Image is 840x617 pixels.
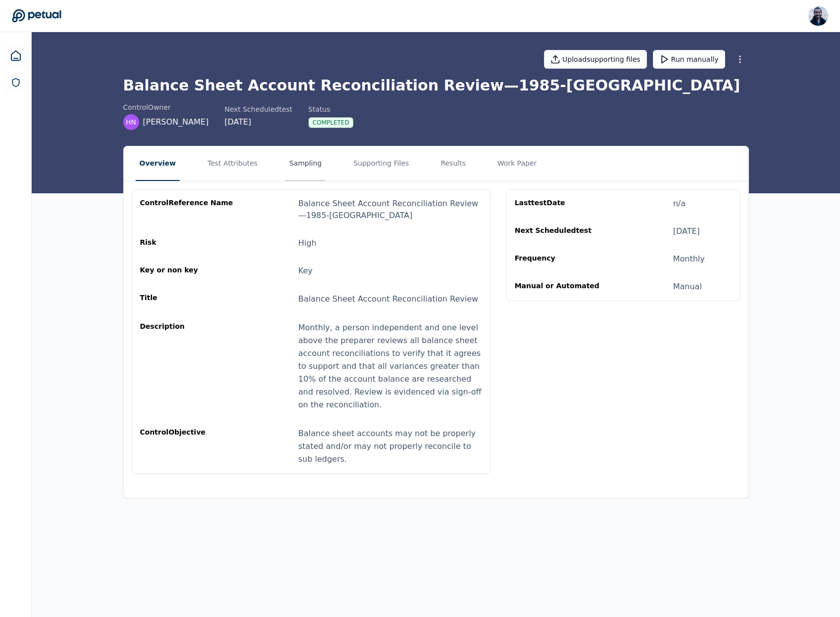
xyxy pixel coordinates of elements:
[298,294,479,304] span: Balance Sheet Account Reconciliation Review
[4,44,28,68] a: Dashboard
[544,50,647,69] button: Uploadsupporting files
[203,146,261,181] button: Test Attributes
[140,427,235,466] div: control Objective
[298,427,482,466] div: Balance sheet accounts may not be properly stated and/or may not properly reconcile to sub ledgers.
[515,253,610,265] div: Frequency
[298,198,482,221] div: Balance Sheet Account Reconciliation Review — 1985-[GEOGRAPHIC_DATA]
[285,146,326,181] button: Sampling
[437,146,470,181] button: Results
[124,146,748,181] nav: Tabs
[140,198,235,221] div: control Reference Name
[308,104,354,114] div: Status
[673,198,686,210] div: n/a
[349,146,413,181] button: Supporting Files
[808,6,828,26] img: Roberto Fernandez
[5,72,27,93] a: SOC
[308,117,354,128] div: Completed
[515,198,610,210] div: Last test Date
[140,321,235,411] div: Description
[515,281,610,293] div: Manual or Automated
[653,50,725,69] button: Run manually
[673,225,700,237] div: [DATE]
[673,281,702,293] div: Manual
[140,293,235,306] div: Title
[12,9,61,23] a: Go to Dashboard
[140,265,235,277] div: Key or non key
[494,146,541,181] button: Work Paper
[143,116,209,128] span: [PERSON_NAME]
[731,50,749,68] button: More Options
[298,321,482,411] div: Monthly, a person independent and one level above the preparer reviews all balance sheet account ...
[298,265,313,277] div: Key
[673,253,705,265] div: Monthly
[515,225,610,237] div: Next Scheduled test
[298,237,317,249] div: High
[123,102,209,112] div: control Owner
[224,104,292,114] div: Next Scheduled test
[224,116,292,128] div: [DATE]
[123,77,749,94] h1: Balance Sheet Account Reconciliation Review — 1985-[GEOGRAPHIC_DATA]
[136,146,180,181] button: Overview
[140,237,235,249] div: Risk
[126,117,136,127] span: HN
